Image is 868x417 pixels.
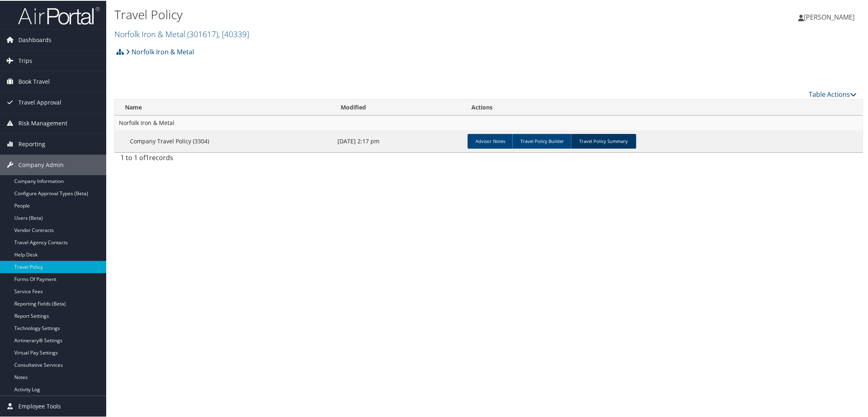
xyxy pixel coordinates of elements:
a: Travel Policy Summary [571,133,636,148]
span: ( 301617 ) [187,28,218,39]
span: Travel Approval [18,91,61,112]
span: Employee Tools [18,395,61,416]
span: , [ 40339 ] [218,28,249,39]
th: Name: activate to sort column ascending [115,99,333,115]
th: Actions [464,99,863,115]
span: Book Travel [18,71,50,91]
img: airportal-logo.png [18,5,100,25]
a: Norfolk Iron & Metal [114,28,249,39]
span: Reporting [18,133,45,154]
span: Risk Management [18,112,67,133]
div: 1 to 1 of records [120,152,295,166]
span: Trips [18,50,32,70]
td: Company Travel Policy (3304) [115,129,333,152]
td: [DATE] 2:17 pm [333,129,464,152]
span: Dashboards [18,29,51,49]
span: [PERSON_NAME] [804,12,855,21]
a: Advisor Notes [468,133,514,148]
span: 1 [145,152,149,161]
th: Modified: activate to sort column ascending [333,99,464,115]
a: Norfolk Iron & Metal [126,43,194,59]
a: [PERSON_NAME] [799,4,863,29]
a: Travel Policy Builder [512,133,573,148]
td: Norfolk Iron & Metal [115,115,863,129]
h1: Travel Policy [114,5,614,22]
span: Company Admin [18,154,64,174]
a: Table Actions [809,89,857,98]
